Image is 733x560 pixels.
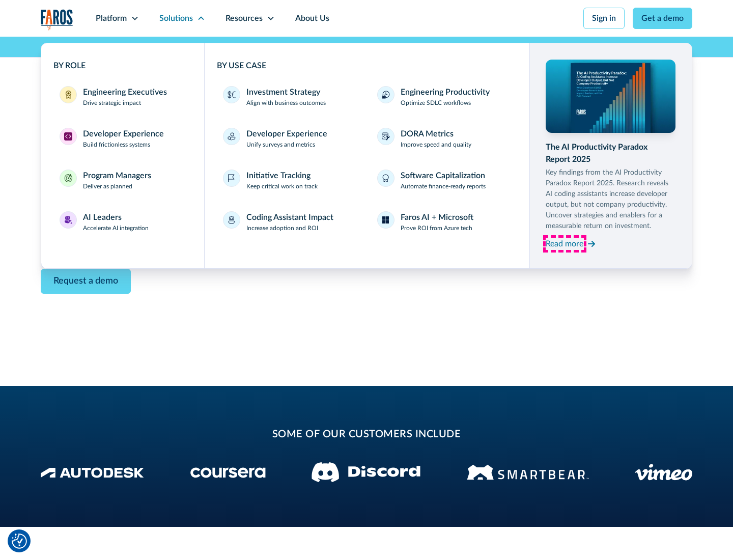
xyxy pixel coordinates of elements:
h2: some of our customers include [122,427,611,442]
div: Read more [546,238,583,250]
img: Logo of the analytics and reporting company Faros. [41,9,73,30]
p: Improve speed and quality [401,140,471,149]
p: Automate finance-ready reports [401,182,486,191]
img: Vimeo logo [635,464,692,481]
img: Program Managers [64,174,72,182]
button: Cookie Settings [12,534,27,549]
a: Investment StrategyAlign with business outcomes [217,80,363,114]
img: Discord logo [312,462,420,482]
div: Engineering Productivity [401,86,490,98]
div: AI Leaders [83,211,122,223]
div: Solutions [159,12,193,24]
img: AI Leaders [64,216,72,224]
div: Software Capitalization [401,170,485,182]
div: DORA Metrics [401,128,454,140]
img: Developer Experience [64,132,72,141]
a: AI LeadersAI LeadersAccelerate AI integration [53,205,192,239]
img: Autodesk Logo [41,467,144,478]
p: Optimize SDLC workflows [401,98,471,107]
div: Developer Experience [83,128,164,140]
a: Software CapitalizationAutomate finance-ready reports [371,163,517,197]
div: Coding Assistant Impact [246,211,333,223]
a: Coding Assistant ImpactIncrease adoption and ROI [217,205,363,239]
p: Align with business outcomes [246,98,326,107]
p: Build frictionless systems [83,140,150,149]
a: home [41,9,73,30]
p: Key findings from the AI Productivity Paradox Report 2025. Research reveals AI coding assistants ... [546,167,676,232]
a: Get a demo [633,8,692,29]
div: Investment Strategy [246,86,320,98]
img: Coursera Logo [190,467,266,478]
a: Sign in [583,8,625,29]
a: Faros AI + MicrosoftProve ROI from Azure tech [371,205,517,239]
a: Engineering ProductivityOptimize SDLC workflows [371,80,517,114]
div: Resources [225,12,263,24]
a: DORA MetricsImprove speed and quality [371,122,517,155]
img: Revisit consent button [12,534,27,549]
div: Developer Experience [246,128,327,140]
p: Unify surveys and metrics [246,140,315,149]
p: Increase adoption and ROI [246,223,318,233]
a: Developer ExperienceDeveloper ExperienceBuild frictionless systems [53,122,192,155]
div: Faros AI + Microsoft [401,211,473,223]
p: Keep critical work on track [246,182,318,191]
a: Contact Modal [41,269,131,294]
a: Engineering ExecutivesEngineering ExecutivesDrive strategic impact [53,80,192,114]
a: Developer ExperienceUnify surveys and metrics [217,122,363,155]
a: The AI Productivity Paradox Report 2025Key findings from the AI Productivity Paradox Report 2025.... [546,60,676,252]
a: Initiative TrackingKeep critical work on track [217,163,363,197]
img: Engineering Executives [64,91,72,99]
div: BY USE CASE [217,60,517,72]
div: The AI Productivity Paradox Report 2025 [546,141,676,165]
p: Prove ROI from Azure tech [401,223,472,233]
nav: Solutions [41,37,692,269]
div: Program Managers [83,170,151,182]
div: Platform [96,12,127,24]
img: Smartbear Logo [467,463,589,482]
p: Deliver as planned [83,182,132,191]
p: Accelerate AI integration [83,223,149,233]
div: BY ROLE [53,60,192,72]
div: Engineering Executives [83,86,167,98]
a: Program ManagersProgram ManagersDeliver as planned [53,163,192,197]
div: Initiative Tracking [246,170,311,182]
p: Drive strategic impact [83,98,141,107]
